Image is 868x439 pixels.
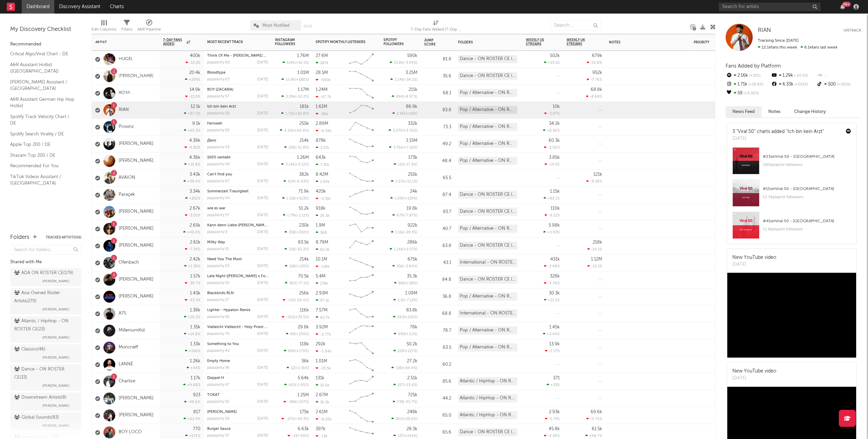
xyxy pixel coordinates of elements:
div: Двоє [207,139,268,142]
div: A&R Pipeline [137,17,161,37]
a: #23onViral 50 - [GEOGRAPHIC_DATA]160kplaylist followers [727,147,856,179]
div: 99 + [842,2,851,7]
span: -52.2 % [296,95,308,99]
div: [DATE] [257,95,268,98]
div: 20.4k [189,71,200,75]
div: Jump Score [424,38,441,46]
div: [DATE] [257,112,268,115]
div: +65.3 % [184,128,200,133]
div: 65.5 [424,174,451,182]
span: +188 % [296,78,308,82]
div: Folders [458,40,509,44]
button: Change History [787,106,833,117]
a: [PERSON_NAME] [119,226,154,232]
div: Pop / Alternative - ON ROSTER CE (49) [458,123,517,131]
div: 7-Day Fans Added (7-Day Fans Added) [411,25,461,34]
div: [DATE] [257,129,268,132]
span: 13.8k [394,61,403,65]
div: -47.7k [316,95,331,99]
div: 1.61M [316,104,327,109]
a: Apple Top 200 / DE [10,141,75,148]
span: +3.76 % [403,129,416,133]
div: 1.29k [771,71,816,80]
div: ( ) [281,94,309,99]
div: ( ) [391,179,417,184]
a: Spotify Search Virality / DE [10,130,75,138]
a: #15onViral 50 - [GEOGRAPHIC_DATA]12.5kplaylist followers [727,179,856,212]
span: [PERSON_NAME] [42,402,70,410]
div: Fernweh [207,122,268,126]
div: Artist [95,40,146,44]
div: ( ) [281,77,309,82]
a: Provinz [119,124,134,130]
div: ( ) [390,60,417,65]
div: 59 [726,89,771,98]
svg: Chart title [346,68,377,85]
a: wie es war [207,207,225,210]
a: BOY LOCO [119,430,142,435]
span: +150 % [836,83,850,87]
a: TOKAT [207,393,220,397]
div: +23.1 % [544,60,560,65]
div: Pop / Alternative - ON ROSTER CE (49) [458,157,517,165]
div: Most Recent Track [207,40,258,44]
svg: Chart title [346,102,377,119]
span: 4.21k [284,129,293,133]
div: ( ) [281,111,309,116]
div: Edit Columns [92,17,116,37]
div: # 15 on Viral 50 - [GEOGRAPHIC_DATA] [763,185,851,193]
div: # 41 on Viral 50 - [GEOGRAPHIC_DATA] [763,217,851,225]
div: Pop / Alternative - ON ROSTER CE (49) [458,140,517,148]
svg: Chart title [346,136,377,153]
span: Tracking Since: [DATE] [758,39,798,43]
span: -17.9 % [405,163,416,167]
div: 1.71k [726,80,771,89]
a: Fernweh [207,122,222,126]
div: 643k [316,155,326,160]
div: -9.39 % [586,179,602,184]
div: -36k [316,112,328,116]
div: -3.07 % [544,111,560,116]
div: 1.76M [297,54,309,58]
a: Think Of Me - [PERSON_NAME] Remix [207,54,274,58]
a: Doppel H [207,376,224,380]
a: Vielleicht Vielleicht - Holy Priest & elMefti Remix [207,325,292,329]
a: Ofenbach [119,260,139,266]
div: ( ) [389,145,417,150]
div: ( ) [280,128,309,133]
div: 181k [300,104,309,109]
div: Pop / Alternative - ON ROSTER CE (49) [458,89,517,97]
div: 952k [592,71,602,75]
a: Charlize [119,379,135,384]
div: 332k [408,121,417,126]
div: BOY (ZACARIA) [207,88,268,92]
span: 2.14k [395,78,404,82]
div: 679k [592,54,602,58]
span: -24.5 % [793,74,808,78]
div: +31.8 % [184,162,200,167]
div: popularity: 59 [207,129,230,132]
div: 160k playlist followers [763,161,851,169]
div: [DATE] [732,135,824,142]
a: Critical Algo/Viral Chart - DE [10,50,75,58]
div: ( ) [282,60,309,65]
a: [PERSON_NAME] Assistant / [GEOGRAPHIC_DATA] [10,78,75,92]
div: 1.17M [298,88,309,92]
div: popularity: 63 [207,78,230,81]
span: 3.14k [285,163,295,167]
a: Late Night ([PERSON_NAME] x Foals) [207,274,271,278]
div: 7.35k [316,163,329,167]
div: 34.2k [549,121,560,126]
span: +7.16 % [404,146,416,150]
a: Milky Way [207,241,225,244]
div: -8.69 % [586,94,602,99]
div: -14.5 % [545,162,560,167]
button: Notes [762,106,787,117]
div: ( ) [394,162,417,167]
span: [PERSON_NAME] [42,277,70,285]
svg: Chart title [346,153,377,170]
span: 3.29k [286,95,295,99]
div: 3.57k [316,146,329,150]
a: Empty Home [207,359,230,363]
a: Moncrieff [119,345,138,350]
